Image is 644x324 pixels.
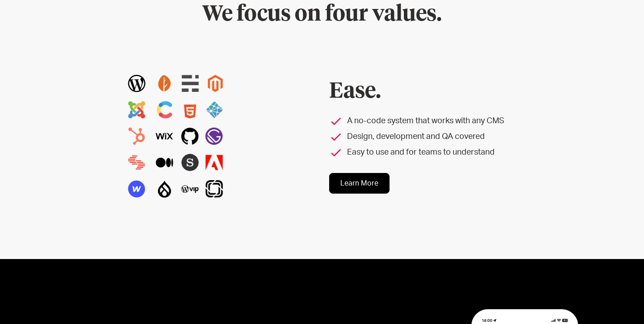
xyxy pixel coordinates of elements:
h2: Ease. [329,79,572,105]
span: We focus on four values. [202,4,442,25]
a: Learn More [329,173,390,194]
li: Easy to use and for teams to understand [329,147,572,159]
li: A no-code system that works with any CMS [329,115,572,127]
li: Design, development and QA covered [329,131,572,143]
